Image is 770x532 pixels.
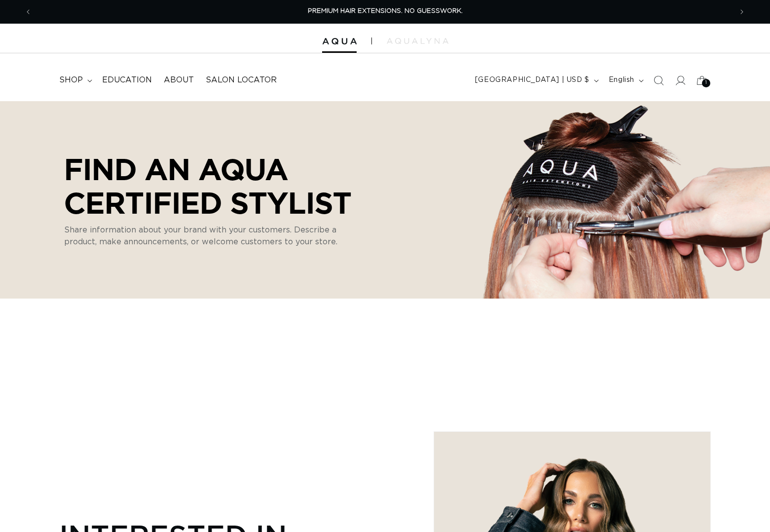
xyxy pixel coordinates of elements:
a: Salon Locator [200,69,283,91]
a: Education [96,69,158,91]
span: English [609,75,634,85]
span: [GEOGRAPHIC_DATA] | USD $ [475,75,589,85]
button: [GEOGRAPHIC_DATA] | USD $ [469,71,603,90]
span: About [164,75,194,85]
span: shop [59,75,83,85]
p: Find an AQUA Certified Stylist [64,152,365,219]
span: PREMIUM HAIR EXTENSIONS. NO GUESSWORK. [308,8,463,14]
button: English [603,71,648,90]
button: Next announcement [731,2,753,21]
summary: Search [648,70,669,91]
span: Salon Locator [206,75,277,85]
img: Aqua Hair Extensions [322,38,357,45]
button: Previous announcement [17,2,39,21]
span: 1 [705,79,707,87]
span: Education [102,75,152,85]
p: Share information about your brand with your customers. Describe a product, make announcements, o... [64,224,350,248]
a: About [158,69,200,91]
img: aqualyna.com [387,38,448,44]
summary: shop [53,69,96,91]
